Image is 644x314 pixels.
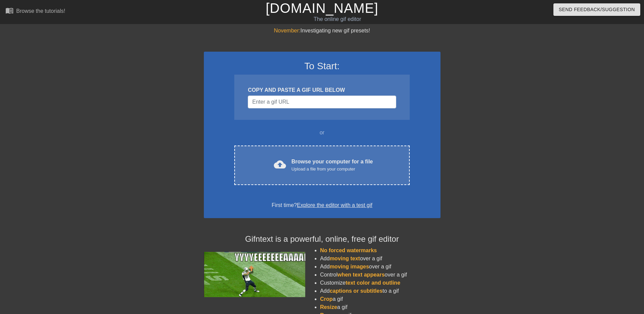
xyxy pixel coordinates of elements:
[291,166,373,173] div: Upload a file from your computer
[218,15,457,23] div: The online gif editor
[266,1,378,16] a: [DOMAIN_NAME]
[337,272,385,278] span: when text appears
[320,287,440,295] li: Add to a gif
[320,247,377,253] span: No forced watermarks
[320,303,440,311] li: a gif
[330,264,369,269] span: moving images
[204,27,440,35] div: Investigating new gif presets!
[274,28,300,33] span: November:
[320,296,333,302] span: Crop
[559,5,635,14] span: Send Feedback/Suggestion
[320,304,337,310] span: Resize
[16,8,65,14] div: Browse the tutorials!
[553,3,640,16] button: Send Feedback/Suggestion
[320,255,440,263] li: Add over a gif
[5,6,65,17] a: Browse the tutorials!
[213,201,432,209] div: First time?
[213,60,432,72] h3: To Start:
[330,256,360,261] span: moving text
[221,129,423,137] div: or
[291,158,373,173] div: Browse your computer for a file
[274,158,286,171] span: cloud_upload
[204,252,305,297] img: football_small.gif
[248,96,396,108] input: Username
[345,280,400,286] span: text color and outline
[330,288,382,294] span: captions or subtitles
[320,271,440,279] li: Control over a gif
[5,6,14,15] span: menu_book
[320,295,440,303] li: a gif
[204,234,440,244] h4: Gifntext is a powerful, online, free gif editor
[297,202,372,208] a: Explore the editor with a test gif
[248,86,396,94] div: COPY AND PASTE A GIF URL BELOW
[320,263,440,271] li: Add over a gif
[320,279,440,287] li: Customize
